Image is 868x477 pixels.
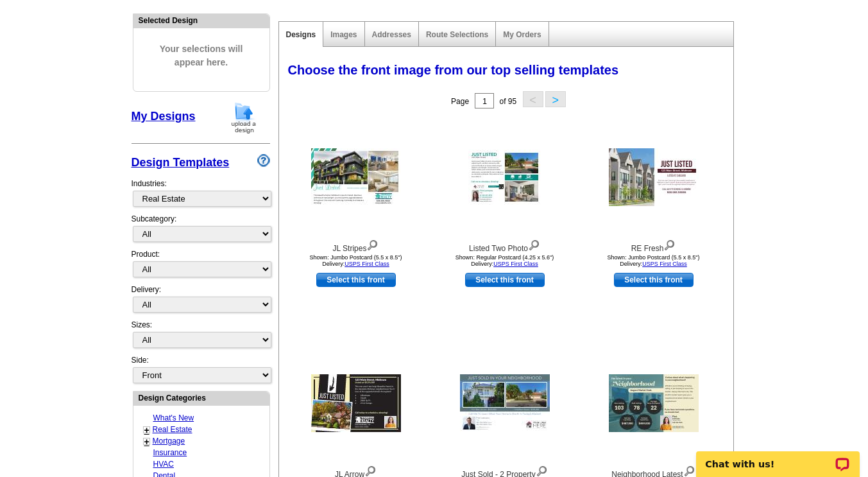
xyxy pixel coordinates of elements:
a: + [144,425,149,435]
a: HVAC [153,460,174,469]
a: Real Estate [153,425,192,434]
a: Route Selections [426,30,488,39]
a: + [144,437,149,447]
img: view design details [366,237,379,251]
img: upload-design [227,101,260,134]
img: JL Arrow [311,374,401,432]
div: Delivery: [132,284,270,319]
img: view design details [528,237,540,251]
img: Listed Two Photo [468,150,541,205]
button: > [545,91,566,107]
div: Selected Design [133,14,269,26]
img: view design details [364,463,377,477]
span: Your selections will appear here. [143,30,260,82]
div: Design Categories [133,392,269,404]
a: USPS First Class [345,261,389,267]
img: design-wizard-help-icon.png [257,154,270,167]
div: Product: [132,248,270,284]
a: use this design [465,273,545,287]
a: Addresses [372,30,411,39]
a: Images [330,30,357,39]
a: use this design [614,273,694,287]
div: Shown: Regular Postcard (4.25 x 5.6") Delivery: [434,254,575,267]
a: Insurance [153,448,187,457]
a: My Orders [503,30,541,39]
a: What's New [153,413,194,422]
a: Design Templates [132,156,230,169]
div: RE Fresh [583,237,724,254]
div: JL Stripes [285,237,427,254]
div: Shown: Jumbo Postcard (5.5 x 8.5") Delivery: [583,254,724,267]
button: < [523,91,543,107]
div: Shown: Jumbo Postcard (5.5 x 8.5") Delivery: [285,254,427,267]
img: view design details [536,463,548,477]
img: Neighborhood Latest [609,374,699,432]
a: USPS First Class [642,261,687,267]
div: Industries: [132,171,270,213]
img: Just Sold - 2 Property [460,374,550,432]
div: Side: [132,354,270,385]
span: Page [451,97,469,106]
img: JL Stripes [311,148,401,206]
img: view design details [663,237,676,251]
iframe: LiveChat chat widget [688,437,868,477]
div: Sizes: [132,319,270,354]
span: Choose the front image from our top selling templates [288,63,619,77]
a: My Designs [132,110,196,123]
a: Mortgage [153,437,185,446]
a: Designs [286,30,316,39]
a: USPS First Class [493,261,538,267]
img: RE Fresh [609,148,699,206]
a: use this design [316,273,396,287]
div: Subcategory: [132,213,270,248]
img: view design details [683,463,695,477]
div: Listed Two Photo [434,237,575,254]
span: of 95 [499,97,516,106]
